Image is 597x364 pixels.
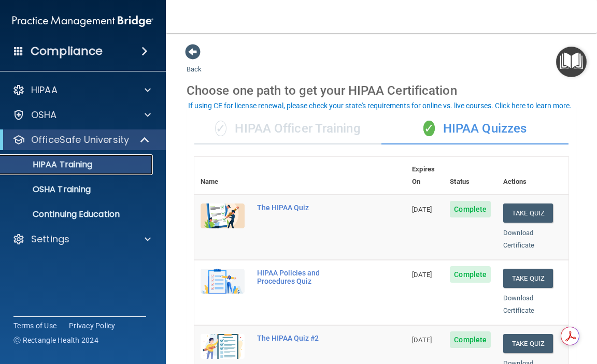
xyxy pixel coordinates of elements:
p: HIPAA [31,84,58,96]
a: Settings [12,233,151,245]
span: Ⓒ Rectangle Health 2024 [13,335,98,345]
div: Choose one path to get your HIPAA Certification [187,76,576,106]
a: Download Certificate [503,229,534,249]
button: Take Quiz [503,334,553,353]
p: Continuing Education [7,209,148,220]
p: HIPAA Training [7,159,92,170]
p: Settings [31,233,69,245]
span: [DATE] [412,271,432,279]
p: OSHA [31,109,57,121]
a: Back [187,53,202,73]
h4: Compliance [31,44,103,59]
a: OSHA [12,109,151,121]
p: OSHA Training [7,184,91,195]
a: HIPAA [12,84,151,96]
div: HIPAA Policies and Procedures Quiz [257,269,354,285]
a: Download Certificate [503,294,534,314]
div: The HIPAA Quiz [257,203,354,212]
span: Complete [450,331,491,348]
span: ✓ [215,121,226,136]
th: Name [194,157,251,195]
a: Privacy Policy [69,321,116,331]
th: Expires On [406,157,444,195]
span: Complete [450,266,491,283]
div: The HIPAA Quiz #2 [257,334,354,342]
div: If using CE for license renewal, please check your state's requirements for online vs. live cours... [188,102,572,109]
p: OfficeSafe University [31,134,129,146]
th: Status [444,157,497,195]
th: Actions [497,157,568,195]
div: HIPAA Officer Training [194,113,381,144]
span: Complete [450,201,491,217]
button: If using CE for license renewal, please check your state's requirements for online vs. live cours... [187,100,573,111]
img: PMB logo [12,11,153,32]
span: [DATE] [412,206,432,213]
span: [DATE] [412,336,432,344]
div: HIPAA Quizzes [381,113,568,144]
iframe: Drift Widget Chat Controller [545,312,585,351]
button: Take Quiz [503,203,553,223]
button: Take Quiz [503,269,553,288]
span: ✓ [423,121,435,136]
button: Open Resource Center [556,47,587,77]
a: OfficeSafe University [12,134,150,146]
a: Terms of Use [13,321,56,331]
